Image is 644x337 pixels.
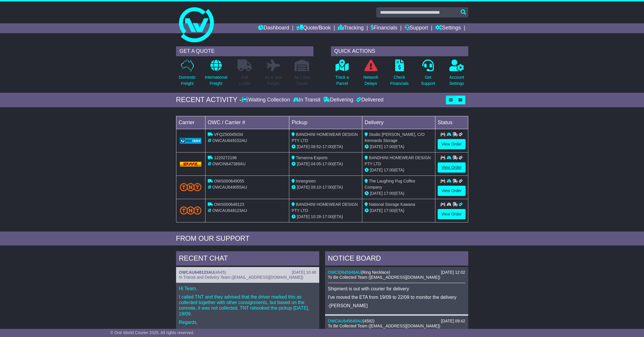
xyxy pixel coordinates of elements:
[438,162,466,173] a: View Order
[365,167,433,173] div: (ETA)
[441,270,465,275] div: [DATE] 12:02
[311,185,321,189] span: 09:10
[212,185,247,189] span: OWCAU649055AU
[328,294,465,300] p: I've moved the ETA from 19/09 to 22/09 to monitor the delivery
[237,74,252,87] p: Full Loads
[335,59,349,90] a: Track aParcel
[328,324,440,328] span: To Be Collected Team ([EMAIL_ADDRESS][DOMAIN_NAME])
[384,144,394,149] span: 17:00
[178,59,196,90] a: DomesticFreight
[296,155,328,160] span: Tamanna Exports
[438,186,466,196] a: View Order
[449,59,464,90] a: AccountSettings
[297,185,310,189] span: [DATE]
[325,251,468,267] div: NOTICE BOARD
[322,185,333,189] span: 17:00
[179,328,316,334] p: [PERSON_NAME]
[363,270,389,275] span: Ring Necklace
[322,162,333,166] span: 17:00
[328,319,363,323] a: OWCAU645640AU
[435,23,461,33] a: Settings
[242,97,291,103] div: Waiting Collection
[176,46,313,56] div: GET A QUOTE
[441,319,465,324] div: [DATE] 09:42
[176,116,205,129] td: Carrier
[180,162,202,166] img: DHL.png
[179,320,316,325] p: Regards,
[336,74,349,87] p: Track a Parcel
[438,209,466,219] a: View Order
[179,270,214,275] a: OWCAU648123AU
[179,275,304,280] span: In Transit and Delivery Team ([EMAIL_ADDRESS][DOMAIN_NAME])
[179,270,316,275] div: ( )
[205,74,227,87] p: International Freight
[258,23,289,33] a: Dashboard
[363,74,378,87] p: Network Delays
[328,303,465,308] p: -[PERSON_NAME]
[384,208,394,213] span: 17:00
[180,183,202,191] img: TNT_Domestic.png
[214,132,243,137] span: VFQZ50045034
[365,190,433,196] div: (ETA)
[338,23,363,33] a: Tracking
[390,59,409,90] a: CheckFinancials
[370,168,383,172] span: [DATE]
[449,74,464,87] p: Account Settings
[363,59,378,90] a: NetworkDelays
[265,74,282,87] p: Air & Sea Freight
[180,138,202,144] img: GetCarrierServiceLogo
[292,132,358,143] span: BANDHINI HOMEWEAR DESIGN PTY LTD
[370,208,383,213] span: [DATE]
[370,144,383,149] span: [DATE]
[205,59,228,90] a: InternationalFreight
[365,132,425,143] span: Studio [PERSON_NAME], C/O Kennards Storage
[289,116,362,129] td: Pickup
[311,214,321,219] span: 10:28
[365,208,433,214] div: (ETA)
[205,116,289,129] td: OWC / Carrier #
[435,116,468,129] td: Status
[362,116,435,129] td: Delivery
[179,294,316,317] p: I called TNT and they advised that the driver marked this as collected together with other consig...
[311,144,321,149] span: 09:52
[292,184,360,190] div: - (ETA)
[328,319,465,324] div: ( )
[365,155,431,166] span: BANDHINI HOMEWEAR DESIGN PTY LTD
[176,251,319,267] div: RECENT CHAT
[370,191,383,196] span: [DATE]
[296,23,331,33] a: Quote/Book
[365,179,415,189] span: The Laughing Pug Coffee Company
[292,202,358,213] span: BANDHINI HOMEWEAR DESIGN PTY LTD
[369,202,415,207] span: National Storage Kawana
[384,191,394,196] span: 17:00
[214,179,244,183] span: OWS000649055
[421,59,435,90] a: GetSupport
[214,202,244,207] span: OWS000648123
[292,270,316,275] div: [DATE] 10:48
[212,208,247,213] span: OWCAU648123AU
[328,270,465,275] div: ( )
[180,206,202,214] img: TNT_Domestic.png
[212,138,247,143] span: OWCAU649152AU
[328,275,440,280] span: To Be Collected Team ([EMAIL_ADDRESS][DOMAIN_NAME])
[110,330,194,335] span: © One World Courier 2025. All rights reserved.
[297,144,310,149] span: [DATE]
[296,179,316,183] span: Innergreen
[355,97,384,103] div: Delivered
[176,234,468,243] div: FROM OUR SUPPORT
[421,74,435,87] p: Get Support
[365,144,433,150] div: (ETA)
[390,74,409,87] p: Check Financials
[371,23,397,33] a: Financials
[438,139,466,149] a: View Order
[328,286,465,292] p: Shipment is out with courier for delivery
[179,286,316,291] p: Hi Team,
[292,144,360,150] div: - (ETA)
[322,144,333,149] span: 17:00
[297,162,310,166] span: [DATE]
[311,162,321,166] span: 04:05
[322,214,333,219] span: 17:00
[292,97,322,103] div: In Transit
[384,168,394,172] span: 17:00
[292,214,360,220] div: - (ETA)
